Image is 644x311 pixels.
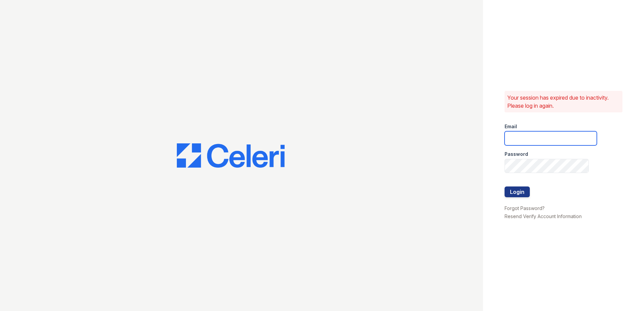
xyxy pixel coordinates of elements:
p: Your session has expired due to inactivity. Please log in again. [507,94,620,110]
a: Forgot Password? [505,205,545,211]
button: Login [505,186,530,197]
img: CE_Logo_Blue-a8612792a0a2168367f1c8372b55b34899dd931a85d93a1a3d3e32e68fde9ad4.png [177,143,285,168]
label: Password [505,151,528,158]
a: Resend Verify Account Information [505,213,582,219]
label: Email [505,123,517,130]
